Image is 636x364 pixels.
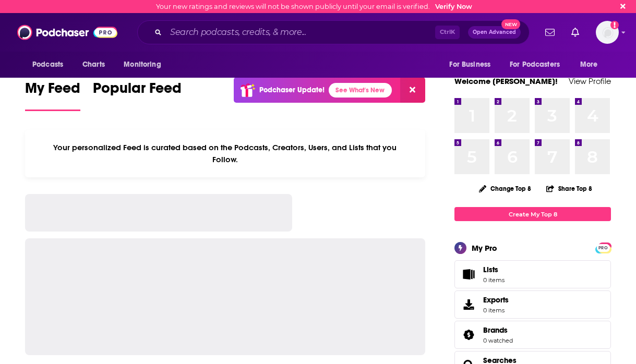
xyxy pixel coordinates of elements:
[93,79,182,111] a: Popular Feed
[435,26,460,39] span: Ctrl K
[473,182,537,195] button: Change Top 8
[458,267,479,282] span: Lists
[472,243,497,253] div: My Pro
[435,3,472,10] a: Verify Now
[468,26,521,39] button: Open AdvancedNew
[76,55,111,75] a: Charts
[442,55,503,75] button: open menu
[483,276,505,284] span: 0 items
[483,295,509,305] span: Exports
[454,321,611,349] span: Brands
[454,260,611,288] a: Lists
[82,57,105,72] span: Charts
[93,79,182,103] span: Popular Feed
[546,178,593,199] button: Share Top 8
[541,23,559,41] a: Show notifications dropdown
[580,57,598,72] span: More
[156,3,472,10] div: Your new ratings and reviews will not be shown publicly until your email is verified.
[454,207,611,221] a: Create My Top 8
[25,130,425,177] div: Your personalized Feed is curated based on the Podcasts, Creators, Users, and Lists that you Follow.
[458,327,479,342] a: Brands
[259,86,325,94] p: Podchaser Update!
[596,21,619,44] span: Logged in as sstevens
[449,57,490,72] span: For Business
[573,55,611,75] button: open menu
[567,23,583,41] a: Show notifications dropdown
[458,297,479,312] span: Exports
[596,21,619,44] button: Show profile menu
[32,57,63,72] span: Podcasts
[483,265,505,274] span: Lists
[329,83,392,98] a: See What's New
[483,307,509,314] span: 0 items
[510,57,560,72] span: For Podcasters
[483,325,513,335] a: Brands
[483,325,508,335] span: Brands
[610,21,619,29] svg: Email not verified
[25,79,80,103] span: My Feed
[569,76,611,86] a: View Profile
[501,19,520,29] span: New
[597,244,609,252] span: PRO
[473,30,516,35] span: Open Advanced
[116,55,174,75] button: open menu
[166,24,435,41] input: Search podcasts, credits, & more...
[17,22,117,42] img: Podchaser - Follow, Share and Rate Podcasts
[503,55,575,75] button: open menu
[137,20,530,44] div: Search podcasts, credits, & more...
[25,79,80,111] a: My Feed
[124,57,161,72] span: Monitoring
[483,265,498,274] span: Lists
[454,76,558,86] a: Welcome [PERSON_NAME]!
[25,55,77,75] button: open menu
[596,21,619,44] img: User Profile
[454,290,611,319] a: Exports
[483,337,513,344] a: 0 watched
[597,244,609,251] a: PRO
